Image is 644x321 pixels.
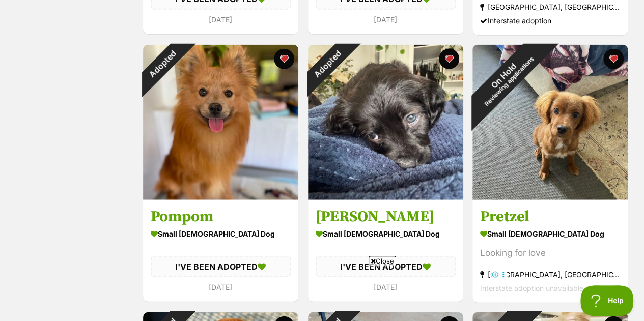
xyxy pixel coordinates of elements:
[316,226,456,241] div: small [DEMOGRAPHIC_DATA] Dog
[438,49,459,69] button: favourite
[143,45,298,200] img: Pompom
[480,207,620,226] h3: Pretzel
[580,285,634,316] iframe: Help Scout Beacon - Open
[316,207,456,226] h3: [PERSON_NAME]
[274,49,294,69] button: favourite
[129,31,196,98] div: Adopted
[369,256,396,266] span: Close
[143,192,298,202] a: Adopted
[308,45,463,200] img: Zula
[450,22,563,135] div: On Hold
[480,226,620,241] div: small [DEMOGRAPHIC_DATA] Dog
[480,268,620,281] div: [GEOGRAPHIC_DATA], [GEOGRAPHIC_DATA]
[603,49,624,69] button: favourite
[151,13,291,26] div: [DATE]
[483,55,536,108] span: Reviewing applications
[480,246,620,260] div: Looking for love
[151,207,291,226] h3: Pompom
[143,199,298,302] a: Pompom small [DEMOGRAPHIC_DATA] Dog I'VE BEEN ADOPTED [DATE] favourite
[480,14,620,27] div: Interstate adoption
[472,199,628,303] a: Pretzel small [DEMOGRAPHIC_DATA] Dog Looking for love [GEOGRAPHIC_DATA], [GEOGRAPHIC_DATA] Inters...
[472,45,628,200] img: Pretzel
[151,256,291,277] div: I'VE BEEN ADOPTED
[308,199,463,302] a: [PERSON_NAME] small [DEMOGRAPHIC_DATA] Dog I'VE BEEN ADOPTED [DATE] favourite
[294,31,361,98] div: Adopted
[151,226,291,241] div: small [DEMOGRAPHIC_DATA] Dog
[480,284,583,293] span: Interstate adoption unavailable
[137,270,508,316] iframe: Advertisement
[316,13,456,26] div: [DATE]
[308,192,463,202] a: Adopted
[472,192,628,202] a: On HoldReviewing applications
